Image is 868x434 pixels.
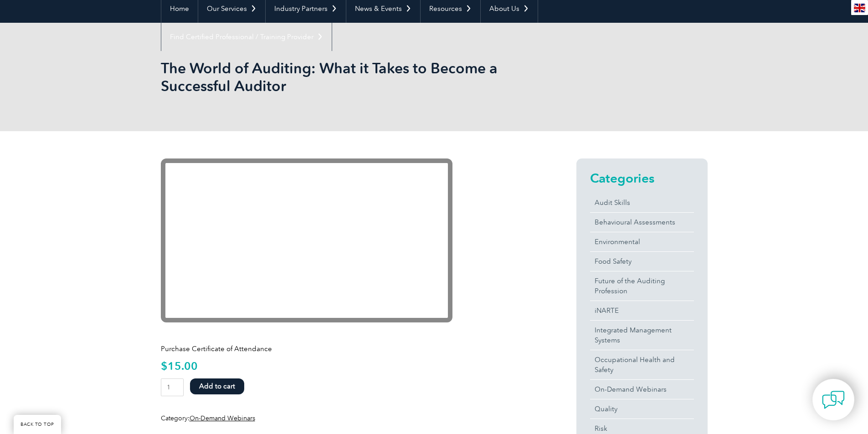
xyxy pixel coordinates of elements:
[161,158,452,322] iframe: YouTube video player
[14,415,61,434] a: BACK TO TOP
[161,359,198,373] bdi: 15.00
[590,380,694,399] a: On-Demand Webinars
[590,171,694,185] h2: Categories
[161,359,168,373] span: $
[161,23,332,51] a: Find Certified Professional / Training Provider
[190,378,244,394] button: Add to cart
[822,388,845,411] img: contact-chat.png
[590,321,694,350] a: Integrated Management Systems
[590,399,694,419] a: Quality
[190,414,255,422] a: On-Demand Webinars
[854,4,865,12] img: en
[590,213,694,232] a: Behavioural Assessments
[161,59,511,95] h1: The World of Auditing: What it Takes to Become a Successful Auditor
[590,252,694,271] a: Food Safety
[161,378,184,396] input: Product quantity
[590,232,694,251] a: Environmental
[161,344,544,354] p: Purchase Certificate of Attendance
[590,350,694,379] a: Occupational Health and Safety
[590,271,694,301] a: Future of the Auditing Profession
[161,414,255,422] span: Category:
[590,193,694,212] a: Audit Skills
[590,301,694,320] a: iNARTE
